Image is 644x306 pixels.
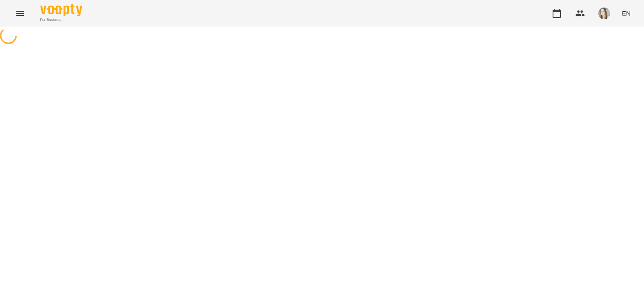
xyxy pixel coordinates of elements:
[40,4,82,16] img: Voopty Logo
[618,5,634,21] button: EN
[622,9,631,18] span: EN
[10,3,30,23] button: Menu
[598,8,610,19] img: a8d7fb5a1d89beb58b3ded8a11ed441a.jpeg
[40,17,82,23] span: For Business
